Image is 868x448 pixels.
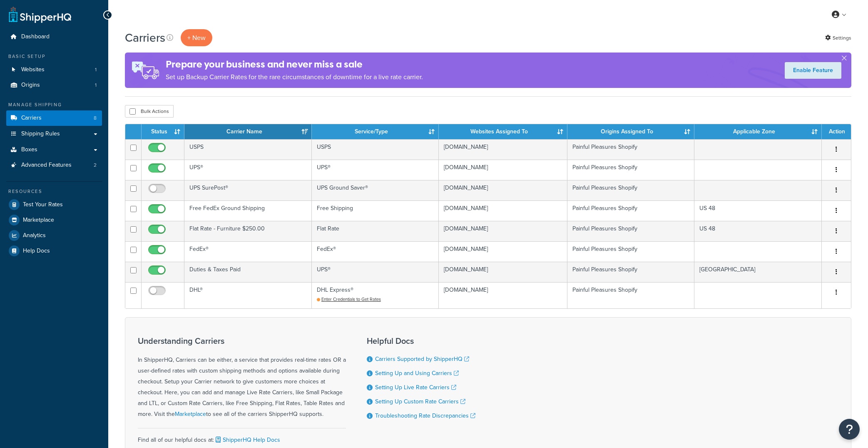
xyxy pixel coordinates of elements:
div: Resources [6,188,102,195]
th: Websites Assigned To: activate to sort column ascending [439,124,567,139]
a: Dashboard [6,29,102,45]
p: Set up Backup Carrier Rates for the rare circumstances of downtime for a live rate carrier. [166,71,423,83]
td: [DOMAIN_NAME] [439,262,567,282]
span: Marketplace [23,217,54,224]
td: UPS® [184,160,311,180]
a: Test Your Rates [6,197,102,212]
span: Analytics [23,232,46,239]
span: Boxes [21,146,37,153]
span: Origins [21,82,40,89]
td: Painful Pleasures Shopify [567,160,694,180]
a: Carriers Supported by ShipperHQ [375,355,469,363]
a: Help Docs [6,243,102,258]
a: Analytics [6,228,102,243]
a: Troubleshooting Rate Discrepancies [375,411,475,420]
div: In ShipperHQ, Carriers can be either, a service that provides real-time rates OR a user-defined r... [138,336,346,420]
th: Service/Type: activate to sort column ascending [312,124,439,139]
td: [DOMAIN_NAME] [439,241,567,262]
td: DHL Express® [312,282,439,308]
td: [DOMAIN_NAME] [439,282,567,308]
span: Test Your Rates [23,201,63,208]
a: Enable Feature [785,62,841,79]
td: [DOMAIN_NAME] [439,180,567,200]
h4: Prepare your business and never miss a sale [166,58,423,71]
h3: Understanding Carriers [138,336,346,345]
td: [DOMAIN_NAME] [439,160,567,180]
span: Enter Credentials to Get Rates [321,296,381,303]
li: Websites [6,62,102,78]
td: Painful Pleasures Shopify [567,139,694,160]
span: Advanced Features [21,162,72,169]
button: Open Resource Center [839,419,860,440]
td: UPS® [312,160,439,180]
td: UPS SurePost® [184,180,311,200]
a: Marketplace [6,213,102,228]
td: Painful Pleasures Shopify [567,180,694,200]
td: Free FedEx Ground Shipping [184,200,311,221]
span: 1 [95,82,97,89]
a: ShipperHQ Help Docs [214,435,280,444]
td: US 48 [694,221,821,241]
td: FedEx® [312,241,439,262]
td: FedEx® [184,241,311,262]
td: Painful Pleasures Shopify [567,262,694,282]
li: Advanced Features [6,158,102,173]
div: Basic Setup [6,53,102,60]
a: Enter Credentials to Get Rates [317,296,381,303]
a: Setting Up and Using Carriers [375,369,459,378]
td: DHL® [184,282,311,308]
a: Marketplace [175,410,206,418]
span: Dashboard [21,33,50,40]
th: Carrier Name: activate to sort column ascending [184,124,311,139]
span: 8 [94,115,97,122]
span: Websites [21,66,45,73]
td: Painful Pleasures Shopify [567,282,694,308]
th: Action [822,124,851,139]
h1: Carriers [125,30,165,46]
a: Carriers 8 [6,110,102,126]
img: ad-rules-rateshop-fe6ec290ccb7230408bd80ed9643f0289d75e0ffd9eb532fc0e269fcd187b520.png [125,53,166,88]
td: Duties & Taxes Paid [184,262,311,282]
th: Status: activate to sort column ascending [142,124,184,139]
span: Shipping Rules [21,130,60,138]
a: Setting Up Custom Rate Carriers [375,397,465,406]
td: US 48 [694,200,821,221]
td: Free Shipping [312,200,439,221]
td: UPS Ground Saver® [312,180,439,200]
td: Flat Rate [312,221,439,241]
td: USPS [312,139,439,160]
span: Carriers [21,115,42,122]
a: Websites 1 [6,62,102,78]
a: Advanced Features 2 [6,158,102,173]
a: Shipping Rules [6,126,102,142]
span: Help Docs [23,248,50,255]
button: Bulk Actions [125,105,174,118]
td: [DOMAIN_NAME] [439,221,567,241]
div: Find all of our helpful docs at: [138,428,346,445]
a: Settings [825,32,851,44]
h3: Helpful Docs [367,336,475,345]
td: [DOMAIN_NAME] [439,200,567,221]
a: Setting Up Live Rate Carriers [375,383,456,392]
a: Boxes [6,142,102,158]
td: Flat Rate - Furniture $250.00 [184,221,311,241]
td: [DOMAIN_NAME] [439,139,567,160]
li: Origins [6,78,102,93]
td: Painful Pleasures Shopify [567,221,694,241]
span: 1 [95,66,97,73]
td: [GEOGRAPHIC_DATA] [694,262,821,282]
a: ShipperHQ Home [9,6,71,23]
div: Manage Shipping [6,101,102,108]
td: Painful Pleasures Shopify [567,241,694,262]
td: USPS [184,139,311,160]
span: 2 [94,162,97,169]
a: Origins 1 [6,78,102,93]
button: + New [181,29,212,46]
